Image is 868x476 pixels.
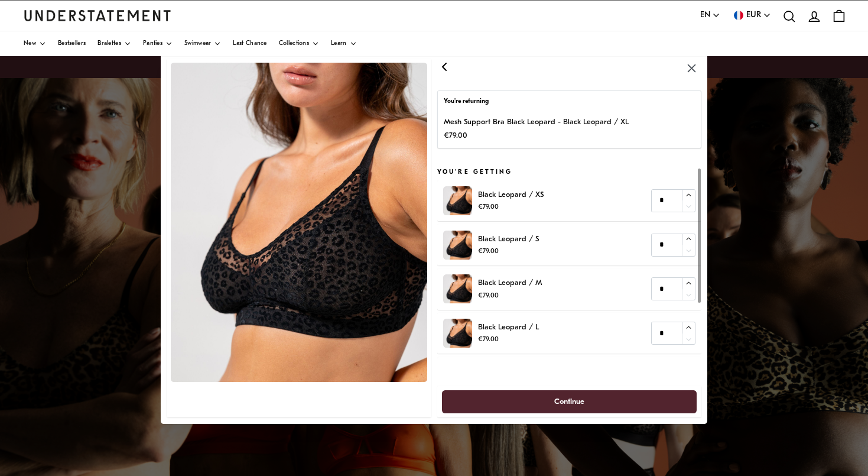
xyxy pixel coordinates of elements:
p: Black Leopard / XS [478,189,544,201]
p: Black Leopard / M [478,277,542,289]
img: mesh-support-plus-black-leopard-393.jpg [443,319,472,348]
img: mesh-support-plus-black-leopard-393.jpg [443,230,472,259]
span: EN [700,9,710,22]
a: Swimwear [184,31,221,56]
a: Learn [331,31,357,56]
span: New [24,41,36,47]
span: EUR [746,9,761,22]
p: Mesh Support Bra Black Leopard - Black Leopard / XL [444,116,629,128]
p: €79.00 [478,245,539,257]
a: Bestsellers [58,31,86,56]
h5: You're getting [437,167,701,177]
p: €79.00 [478,202,544,213]
span: Last Chance [233,41,266,47]
button: Continue [441,390,697,413]
span: Collections [279,41,309,47]
a: New [24,31,46,56]
span: Bralettes [97,41,121,47]
img: mesh-support-plus-black-leopard-393.jpg [443,186,472,215]
p: Black Leopard / S [478,232,539,245]
p: Black Leopard / L [478,321,539,333]
a: Understatement Homepage [24,10,171,21]
button: EN [700,9,720,22]
span: Panties [143,41,162,47]
a: Panties [143,31,173,56]
span: Swimwear [184,41,211,47]
p: You're returning [444,97,694,106]
a: Bralettes [97,31,131,56]
p: €79.00 [478,290,542,301]
img: mesh-support-plus-black-leopard-393.jpg [171,63,427,383]
span: Bestsellers [58,41,86,47]
span: Continue [554,390,584,412]
img: mesh-support-plus-black-leopard-393.jpg [443,274,472,303]
span: Learn [331,41,347,47]
a: Collections [279,31,319,56]
p: €79.00 [444,129,629,141]
button: EUR [732,9,771,22]
a: Last Chance [233,31,266,56]
p: €79.00 [478,334,539,345]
